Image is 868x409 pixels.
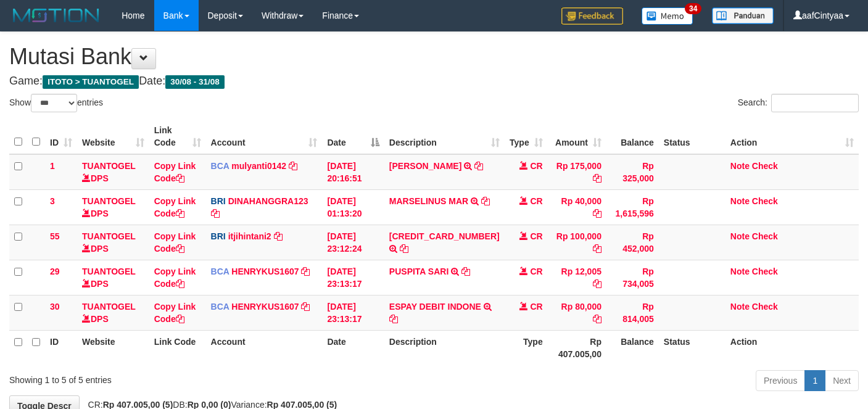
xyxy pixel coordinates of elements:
[752,196,778,206] a: Check
[389,231,500,241] a: [CREDIT_CARD_NUMBER]
[505,330,548,365] th: Type
[825,370,859,391] a: Next
[149,119,206,154] th: Link Code: activate to sort column ascending
[50,266,60,276] span: 29
[301,266,310,276] a: Copy HENRYKUS1607 to clipboard
[77,119,149,154] th: Website: activate to sort column ascending
[400,244,408,254] a: Copy 367001009882502 to clipboard
[548,119,606,154] th: Amount: activate to sort column ascending
[389,302,481,312] a: ESPAY DEBIT INDONE
[593,279,601,289] a: Copy Rp 12,005 to clipboard
[548,154,606,190] td: Rp 175,000
[712,7,774,24] img: panduan.png
[211,266,229,276] span: BCA
[548,225,606,260] td: Rp 100,000
[322,295,384,330] td: [DATE] 23:13:17
[50,231,60,241] span: 55
[149,330,206,365] th: Link Code
[231,266,299,276] a: HENRYKUS1607
[9,75,859,88] h4: Game: Date:
[211,196,226,206] span: BRI
[77,154,149,190] td: DPS
[231,302,299,312] a: HENRYKUS1607
[9,6,103,25] img: MOTION_logo.png
[45,330,77,365] th: ID
[322,154,384,190] td: [DATE] 20:16:51
[730,196,750,206] a: Note
[384,119,505,154] th: Description: activate to sort column ascending
[593,209,601,218] a: Copy Rp 40,000 to clipboard
[9,94,103,112] label: Show entries
[548,295,606,330] td: Rp 80,000
[481,196,490,206] a: Copy MARSELINUS MAR to clipboard
[322,330,384,365] th: Date
[154,196,196,218] a: Copy Link Code
[322,225,384,260] td: [DATE] 23:12:24
[730,231,750,241] a: Note
[606,119,659,154] th: Balance
[384,330,505,365] th: Description
[530,302,542,312] span: CR
[548,189,606,225] td: Rp 40,000
[154,266,196,289] a: Copy Link Code
[606,260,659,295] td: Rp 734,005
[77,189,149,225] td: DPS
[606,330,659,365] th: Balance
[77,295,149,330] td: DPS
[725,119,859,154] th: Action: activate to sort column ascending
[530,231,542,241] span: CR
[211,302,229,312] span: BCA
[274,231,283,241] a: Copy itjihintani2 to clipboard
[730,302,750,312] a: Note
[165,75,225,89] span: 30/08 - 31/08
[228,231,271,241] a: itjihintani2
[77,225,149,260] td: DPS
[389,314,398,324] a: Copy ESPAY DEBIT INDONE to clipboard
[322,260,384,295] td: [DATE] 23:13:17
[725,330,859,365] th: Action
[9,44,859,69] h1: Mutasi Bank
[593,173,601,183] a: Copy Rp 175,000 to clipboard
[45,119,77,154] th: ID: activate to sort column ascending
[642,7,693,25] img: Button%20Memo.svg
[322,189,384,225] td: [DATE] 01:13:20
[752,302,778,312] a: Check
[154,231,196,254] a: Copy Link Code
[474,161,483,171] a: Copy JAJA JAHURI to clipboard
[530,266,542,276] span: CR
[231,161,286,171] a: mulyanti0142
[389,161,461,171] a: [PERSON_NAME]
[82,302,136,312] a: TUANTOGEL
[211,161,229,171] span: BCA
[606,225,659,260] td: Rp 452,000
[771,94,859,112] input: Search:
[593,314,601,324] a: Copy Rp 80,000 to clipboard
[505,119,548,154] th: Type: activate to sort column ascending
[43,75,139,89] span: ITOTO > TUANTOGEL
[9,369,352,386] div: Showing 1 to 5 of 5 entries
[606,295,659,330] td: Rp 814,005
[82,231,136,241] a: TUANTOGEL
[50,196,55,206] span: 3
[548,330,606,365] th: Rp 407.005,00
[752,266,778,276] a: Check
[206,119,323,154] th: Account: activate to sort column ascending
[530,196,542,206] span: CR
[77,330,149,365] th: Website
[50,302,60,312] span: 30
[82,266,136,276] a: TUANTOGEL
[606,154,659,190] td: Rp 325,000
[756,370,805,391] a: Previous
[561,7,623,25] img: Feedback.jpg
[593,244,601,254] a: Copy Rp 100,000 to clipboard
[659,330,725,365] th: Status
[730,161,750,171] a: Note
[228,196,308,206] a: DINAHANGGRA123
[206,330,323,365] th: Account
[389,196,468,206] a: MARSELINUS MAR
[82,161,136,171] a: TUANTOGEL
[606,189,659,225] td: Rp 1,615,596
[50,161,55,171] span: 1
[77,260,149,295] td: DPS
[82,196,136,206] a: TUANTOGEL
